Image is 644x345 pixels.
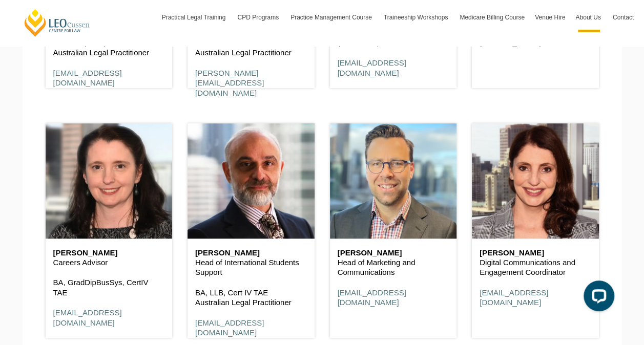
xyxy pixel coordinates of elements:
a: [PERSON_NAME][EMAIL_ADDRESS][DOMAIN_NAME] [195,69,264,97]
a: Contact [608,3,639,32]
a: Traineeship Workshops [379,3,454,32]
h6: [PERSON_NAME] [53,249,165,257]
p: Head of International Students Support [195,257,307,277]
a: CPD Programs [232,3,285,32]
a: Practice Management Course [285,3,379,32]
a: [EMAIL_ADDRESS][DOMAIN_NAME] [338,58,406,77]
p: BA, LLB (Hons), EMPA, GAICD Australian Legal Practitioner [53,38,165,58]
a: Practical Legal Training [157,3,233,32]
a: Medicare Billing Course [454,3,530,32]
a: [EMAIL_ADDRESS][DOMAIN_NAME] [338,288,406,307]
a: Venue Hire [530,3,570,32]
p: BA, LLB, Cert IV TAE Australian Legal Practitioner [195,288,307,308]
a: [EMAIL_ADDRESS][DOMAIN_NAME] [53,308,122,327]
h6: [PERSON_NAME] [195,249,307,257]
iframe: LiveChat chat widget [575,276,618,319]
h6: [PERSON_NAME] [338,249,449,257]
p: Careers Advisor [53,257,165,268]
a: [EMAIL_ADDRESS][DOMAIN_NAME] [480,28,548,47]
p: Digital Communications and Engagement Coordinator [480,257,591,277]
a: About Us [570,3,607,32]
a: [PERSON_NAME] Centre for Law [23,8,91,37]
a: [EMAIL_ADDRESS][DOMAIN_NAME] [480,288,548,307]
a: [EMAIL_ADDRESS][DOMAIN_NAME] [53,69,122,88]
h6: [PERSON_NAME] [480,249,591,257]
a: [EMAIL_ADDRESS][DOMAIN_NAME] [195,318,264,337]
p: Head of Marketing and Communications [338,257,449,277]
p: BA, GradDipBusSys, CertIV TAE [53,277,165,297]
